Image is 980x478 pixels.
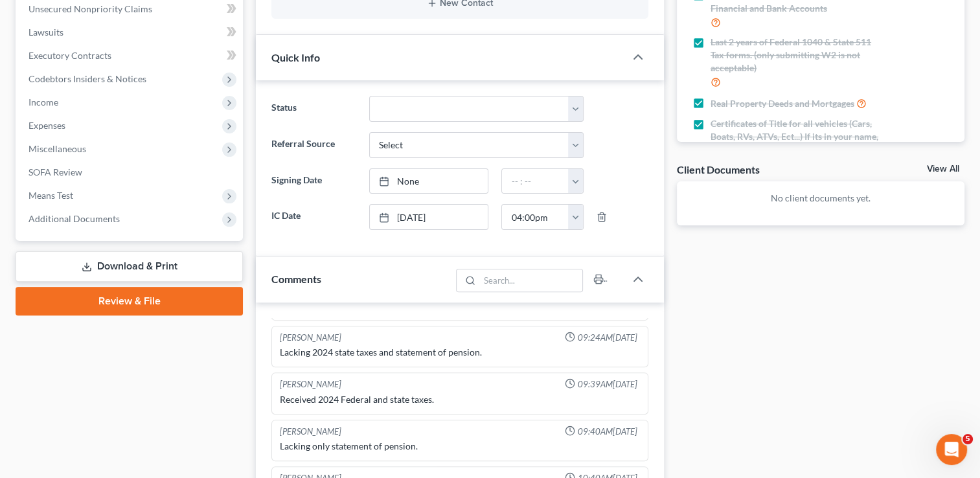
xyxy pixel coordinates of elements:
[502,205,569,229] input: -- : --
[927,165,959,174] a: View All
[28,27,63,38] span: Lawsuits
[28,166,82,177] span: SOFA Review
[370,205,488,229] a: [DATE]
[18,44,243,67] a: Executory Contracts
[687,192,954,205] p: No client documents yet.
[280,393,640,406] div: Received 2024 Federal and state taxes.
[265,168,362,194] label: Signing Date
[265,96,362,122] label: Status
[265,204,362,230] label: IC Date
[711,97,854,110] span: Real Property Deeds and Mortgages
[677,163,760,176] div: Client Documents
[18,161,243,184] a: SOFA Review
[16,251,243,282] a: Download & Print
[18,21,243,44] a: Lawsuits
[28,190,73,201] span: Means Test
[280,346,640,359] div: Lacking 2024 state taxes and statement of pension.
[578,426,637,438] span: 09:40AM[DATE]
[28,120,65,131] span: Expenses
[271,273,321,285] span: Comments
[28,213,120,224] span: Additional Documents
[711,36,882,74] span: Last 2 years of Federal 1040 & State 511 Tax forms. (only submitting W2 is not acceptable)
[280,378,341,391] div: [PERSON_NAME]
[578,378,637,391] span: 09:39AM[DATE]
[28,143,86,154] span: Miscellaneous
[265,132,362,158] label: Referral Source
[280,332,341,344] div: [PERSON_NAME]
[963,434,973,444] span: 5
[711,117,882,156] span: Certificates of Title for all vehicles (Cars, Boats, RVs, ATVs, Ect...) If its in your name, we n...
[28,73,146,84] span: Codebtors Insiders & Notices
[280,426,341,438] div: [PERSON_NAME]
[271,51,320,63] span: Quick Info
[28,3,152,14] span: Unsecured Nonpriority Claims
[28,50,111,61] span: Executory Contracts
[502,169,569,194] input: -- : --
[28,97,58,108] span: Income
[16,287,243,315] a: Review & File
[479,269,582,291] input: Search...
[280,440,640,453] div: Lacking only statement of pension.
[578,332,637,344] span: 09:24AM[DATE]
[936,434,967,465] iframe: Intercom live chat
[370,169,488,194] a: None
